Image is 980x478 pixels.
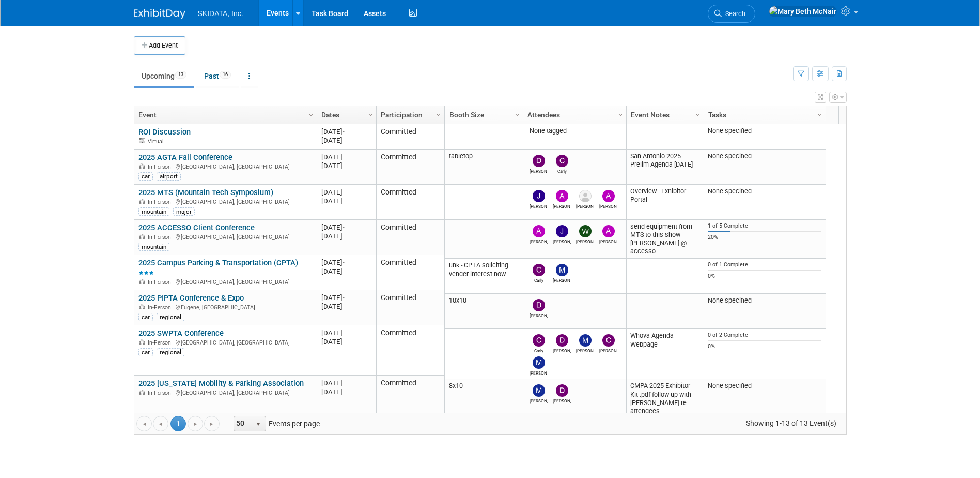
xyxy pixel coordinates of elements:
a: Go to the last page [204,416,220,431]
img: Damon Kessler [533,155,545,167]
img: In-Person Event [139,163,145,169]
a: Column Settings [615,106,626,122]
div: Wesley Martin [576,237,594,244]
button: Add Event [134,36,185,55]
span: Column Settings [816,111,824,119]
div: Andy Shenberger [530,237,548,244]
img: Andreas Kranabetter [602,225,615,237]
td: Overview | Exhibitor Portal [626,185,704,220]
div: [GEOGRAPHIC_DATA], [GEOGRAPHIC_DATA] [138,277,312,286]
div: [DATE] [321,328,371,337]
a: Column Settings [814,106,826,122]
div: Damon Kessler [530,311,548,318]
div: Andreas Kranabetter [599,237,617,244]
span: 16 [220,71,231,79]
img: Virtual Event [139,138,145,143]
div: [GEOGRAPHIC_DATA], [GEOGRAPHIC_DATA] [138,197,312,206]
a: Booth Size [449,106,516,124]
img: Michael Ball [533,356,545,369]
div: [DATE] [321,136,371,145]
a: 2025 SWPTA Conference [138,328,224,338]
span: Go to the next page [191,420,199,428]
a: Event Notes [631,106,697,124]
td: Committed [376,255,444,290]
td: 10x10 [445,294,523,329]
a: Go to the previous page [153,416,168,431]
div: [DATE] [321,258,371,267]
a: 2025 [US_STATE] Mobility & Parking Association [138,379,304,388]
div: 0 of 1 Complete [708,261,821,268]
span: Column Settings [694,111,702,119]
a: ROI Discussion [138,127,191,137]
a: Column Settings [305,106,317,122]
img: Michael Biron [579,190,592,202]
a: Column Settings [511,106,523,122]
div: [DATE] [321,337,371,346]
a: Upcoming13 [134,66,194,86]
div: car [138,313,153,321]
span: In-Person [148,279,174,286]
div: 1 of 5 Complete [708,222,821,230]
div: John Keefe [553,237,571,244]
div: regional [157,313,184,321]
a: Tasks [708,106,819,124]
span: Column Settings [307,111,315,119]
div: 20% [708,234,821,241]
div: Eugene, [GEOGRAPHIC_DATA] [138,303,312,311]
img: Damon Kessler [556,384,568,397]
td: Committed [376,150,444,185]
a: Attendees [527,106,619,124]
div: [DATE] [321,232,371,241]
span: In-Person [148,163,174,170]
td: unk - CPTA soliciting vender interest now [445,259,523,294]
span: 50 [234,416,252,431]
div: [DATE] [321,223,371,232]
td: Committed [376,376,444,415]
div: None specified [708,382,821,390]
div: Carly Jansen [530,276,548,283]
a: 2025 PIPTA Conference & Expo [138,293,244,303]
div: car [138,348,153,356]
img: Carly Jansen [533,334,545,347]
img: Malloy Pohrer [579,334,592,347]
a: Column Settings [433,106,444,122]
img: Malloy Pohrer [533,384,545,397]
td: Committed [376,290,444,325]
img: In-Person Event [139,339,145,345]
div: mountain [138,243,169,251]
img: In-Person Event [139,234,145,239]
span: In-Person [148,304,174,311]
a: 2025 MTS (Mountain Tech Symposium) [138,188,273,197]
div: [DATE] [321,302,371,311]
div: [GEOGRAPHIC_DATA], [GEOGRAPHIC_DATA] [138,338,312,347]
td: tabletop [445,150,523,185]
td: Whova Agenda Webpage [626,329,704,379]
a: Past16 [196,66,239,86]
span: SKIDATA, Inc. [198,9,243,18]
img: In-Person Event [139,279,145,284]
img: Malloy Pohrer [556,264,568,276]
span: Column Settings [616,111,625,119]
div: Carly Jansen [553,167,571,174]
span: - [343,294,345,302]
img: Andy Shenberger [533,225,545,237]
div: [DATE] [321,293,371,302]
td: send equipment from MTS to this show [PERSON_NAME] @ accesso [626,220,704,259]
a: Go to the next page [188,416,203,431]
td: Committed [376,220,444,255]
div: [DATE] [321,188,371,197]
td: Committed [376,124,444,150]
span: Column Settings [434,111,443,119]
div: 0 of 2 Complete [708,332,821,339]
img: In-Person Event [139,390,145,395]
span: Go to the previous page [157,420,165,428]
div: Andy Shenberger [553,202,571,209]
a: Event [138,106,310,124]
span: - [343,223,345,231]
div: Michael Biron [576,202,594,209]
a: Go to the first page [136,416,152,431]
span: - [343,128,345,136]
span: In-Person [148,390,174,396]
a: Search [708,5,755,23]
img: Christopher Archer [602,334,615,347]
